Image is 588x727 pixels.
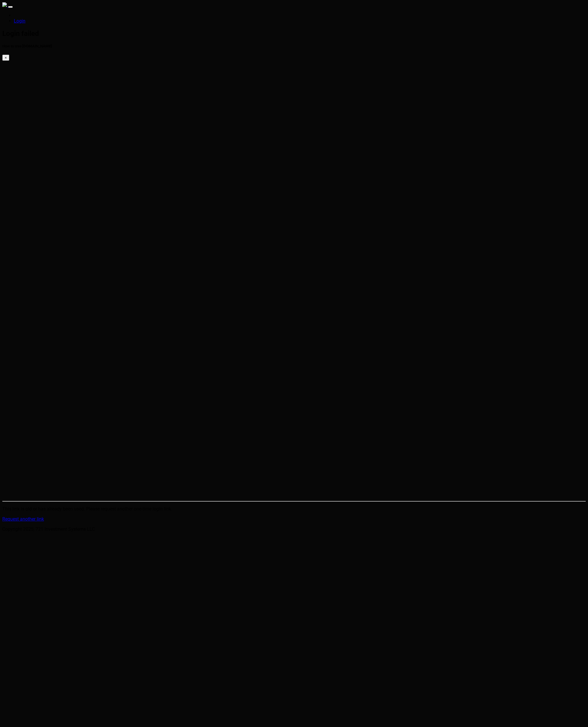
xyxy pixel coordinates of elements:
button: × [2,55,9,61]
img: sparktrade.png [2,2,7,7]
p: This link is old or has already been used. Please request another one-time login link. [2,506,586,512]
span: × [5,56,7,60]
a: Login [14,18,25,24]
iframe: Album Cover for Website without music Widescreen version.mp4 [2,61,586,498]
a: Request another link [2,516,44,522]
h5: How to Use [DOMAIN_NAME] [2,44,586,48]
h2: Login failed [2,29,586,38]
div: Copyright 2025, 721 Investment Systems LLC [2,526,586,532]
button: Toggle navigation [8,6,13,8]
